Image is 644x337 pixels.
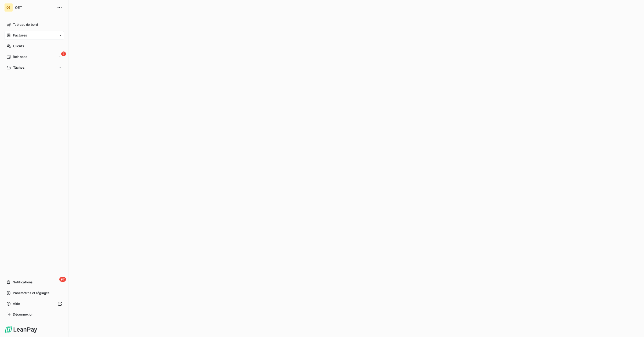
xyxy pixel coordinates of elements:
[13,65,24,70] span: Tâches
[626,319,639,332] iframe: Intercom live chat
[59,277,66,282] span: 97
[4,325,38,334] img: Logo LeanPay
[13,280,32,285] span: Notifications
[13,54,27,59] span: Relances
[13,33,27,38] span: Factures
[4,299,64,308] a: Aide
[13,312,34,317] span: Déconnexion
[4,3,13,12] div: OE
[13,44,24,49] span: Clients
[13,301,20,306] span: Aide
[13,22,38,27] span: Tableau de bord
[13,291,49,295] span: Paramètres et réglages
[15,5,54,10] span: OET
[61,51,66,56] span: 7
